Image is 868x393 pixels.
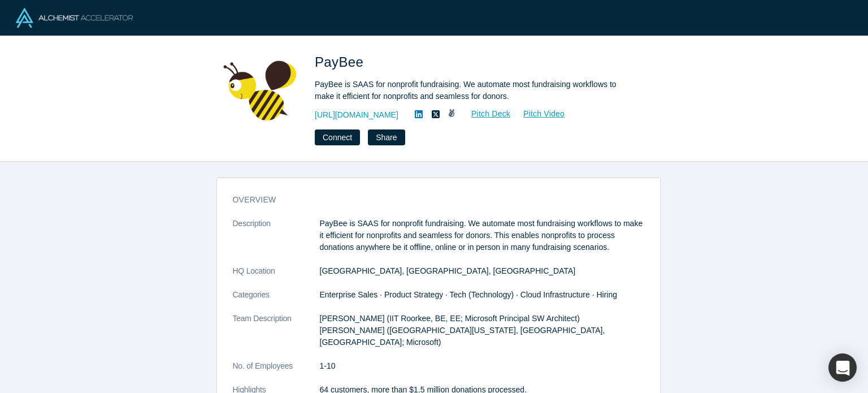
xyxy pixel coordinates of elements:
img: PayBee's Logo [220,52,299,131]
h3: overview [233,194,628,206]
a: [URL][DOMAIN_NAME] [315,109,398,121]
dt: Team Description [233,313,320,360]
dt: No. of Employees [233,360,320,384]
a: Pitch Deck [459,107,511,120]
span: PayBee [315,54,367,70]
p: [PERSON_NAME] (IIT Roorkee, BE, EE; Microsoft Principal SW Architect) [PERSON_NAME] ([GEOGRAPHIC_... [320,313,644,348]
dt: HQ Location [233,265,320,289]
span: Enterprise Sales · Product Strategy · Tech (Technology) · Cloud Infrastructure · Hiring [320,290,618,299]
button: Connect [315,129,360,145]
div: PayBee is SAAS for nonprofit fundraising. We automate most fundraising workflows to make it effic... [315,79,631,102]
dt: Description [233,218,320,265]
dd: [GEOGRAPHIC_DATA], [GEOGRAPHIC_DATA], [GEOGRAPHIC_DATA] [320,265,644,277]
dd: 1-10 [320,360,644,372]
a: Pitch Video [511,107,565,120]
dt: Categories [233,289,320,313]
img: Alchemist Logo [16,8,133,28]
p: PayBee is SAAS for nonprofit fundraising. We automate most fundraising workflows to make it effic... [320,218,644,253]
button: Share [368,129,405,145]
